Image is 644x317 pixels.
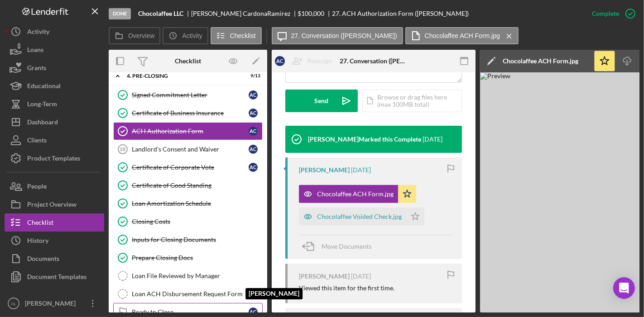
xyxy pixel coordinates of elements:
b: Chocolaffee LLC [138,10,183,17]
button: Send [285,90,358,112]
button: Activity [163,27,208,44]
button: Activity [5,23,104,41]
div: Educational [27,77,61,97]
div: A C [249,163,258,172]
div: A C [275,56,285,66]
div: Signed Commitment Letter [132,91,249,99]
time: 2025-04-15 21:12 [351,273,371,280]
div: ACH Authorization Form [132,128,249,135]
div: Viewed this item for the first time. [299,284,394,292]
button: Clients [5,131,104,149]
a: Loans [5,41,104,59]
time: 2025-10-02 16:00 [423,136,442,143]
button: Product Templates [5,149,104,167]
time: 2025-10-02 16:00 [351,166,371,174]
button: Documents [5,250,104,268]
a: Inputs for Closing Documents [113,231,263,249]
div: Clients [27,131,47,151]
div: 27. ACH Authorization Form ([PERSON_NAME]) [332,10,469,17]
label: Activity [182,32,202,39]
a: Loan File Reviewed by Manager [113,267,263,285]
label: Overview [128,32,154,39]
button: Checklist [211,27,262,44]
button: ACReassign [270,52,341,70]
div: $100,000 [298,10,325,17]
div: Landlord's Consent and Waiver [132,146,249,153]
button: Educational [5,77,104,95]
div: Document Templates [27,268,87,288]
button: Project Overview [5,195,104,213]
div: Dashboard [27,113,58,133]
div: Checklist [175,57,201,65]
a: Prepare Closing Docs [113,249,263,267]
button: Complete [583,5,639,23]
div: A C [249,308,258,317]
div: Ready to Close [132,308,249,316]
div: Grants [27,59,46,79]
div: Product Templates [27,149,80,170]
div: Certificate of Corporate Vote [132,164,249,171]
div: Send [315,90,329,112]
div: [PERSON_NAME] [23,294,82,315]
div: 27. Conversation ([PERSON_NAME]) [340,57,408,65]
div: Chocolaffee Voided Check.jpg [317,213,402,220]
button: Document Templates [5,268,104,286]
div: Closing Costs [132,218,262,225]
a: 28Landlord's Consent and WaiverAC [113,140,263,158]
div: People [27,177,47,198]
button: AL[PERSON_NAME] [5,294,104,312]
div: 4. Pre-Closing [127,73,238,79]
div: [PERSON_NAME] Marked this Complete [308,136,421,143]
a: Certificate of Business InsuranceAC [113,104,263,122]
div: A C [249,90,258,99]
div: Certificate of Business Insurance [132,109,249,117]
a: Certificate of Good Standing [113,176,263,194]
div: Open Intercom Messenger [613,277,635,299]
button: Dashboard [5,113,104,131]
div: Loan File Reviewed by Manager [132,272,262,279]
label: 27. Conversation ([PERSON_NAME]) [291,32,397,39]
button: People [5,177,104,195]
div: [PERSON_NAME] CardonaRamirez [191,10,298,17]
a: Checklist [5,213,104,232]
div: Complete [592,5,619,23]
button: Chocolaffee Voided Check.jpg [299,208,424,226]
button: Overview [109,27,160,44]
button: Move Documents [299,235,380,258]
button: Grants [5,59,104,77]
div: Long-Term [27,95,57,115]
button: Chocolaffee ACH Form.jpg [299,185,416,203]
div: A C [249,109,258,118]
div: Inputs for Closing Documents [132,236,262,243]
div: Chocolaffee ACH Form.jpg [317,190,394,198]
div: Prepare Closing Docs [132,254,262,261]
div: Reassign [308,52,332,70]
button: Chocolaffee ACH Form.jpg [405,27,519,44]
label: Checklist [230,32,256,39]
div: Chocolaffee ACH Form.jpg [503,57,578,65]
a: Signed Commitment LetterAC [113,86,263,104]
a: ACH Authorization FormAC [113,122,263,140]
div: History [27,232,48,252]
div: Done [109,8,131,19]
a: Closing Costs [113,213,263,231]
a: Certificate of Corporate VoteAC [113,158,263,176]
div: A C [249,145,258,154]
button: History [5,232,104,250]
label: Chocolaffee ACH Form.jpg [425,32,500,39]
div: Documents [27,250,59,270]
div: 9 / 13 [244,73,260,79]
button: Long-Term [5,95,104,113]
div: [PERSON_NAME] [299,273,350,280]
